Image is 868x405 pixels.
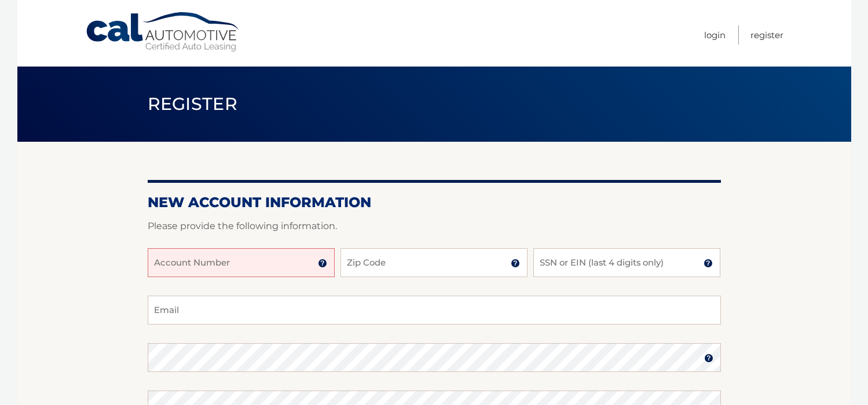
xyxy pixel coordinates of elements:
[533,248,720,277] input: SSN or EIN (last 4 digits only)
[318,259,327,268] img: tooltip.svg
[511,259,520,268] img: tooltip.svg
[704,25,726,45] a: Login
[704,354,713,363] img: tooltip.svg
[148,218,721,234] p: Please provide the following information.
[148,248,335,277] input: Account Number
[148,296,721,325] input: Email
[148,93,238,115] span: Register
[340,248,528,277] input: Zip Code
[750,25,783,45] a: Register
[85,12,241,53] a: Cal Automotive
[704,259,713,268] img: tooltip.svg
[148,194,721,211] h2: New Account Information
